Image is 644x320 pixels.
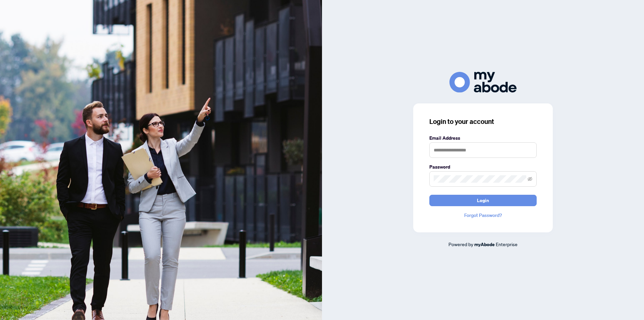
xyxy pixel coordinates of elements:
a: Forgot Password? [429,212,537,219]
label: Email Address [429,134,537,142]
h3: Login to your account [429,117,537,126]
span: Login [477,195,489,206]
span: eye-invisible [528,177,532,181]
label: Password [429,163,537,171]
img: ma-logo [449,72,517,92]
button: Login [429,195,537,206]
span: Enterprise [496,241,518,247]
a: myAbode [474,241,495,248]
span: Powered by [448,241,473,247]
